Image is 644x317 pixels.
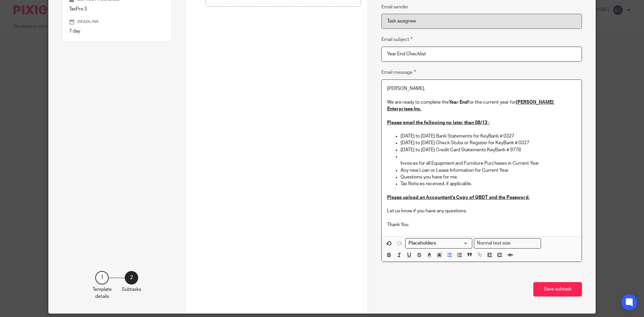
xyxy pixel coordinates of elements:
p: Thank You [387,221,576,228]
p: Any new Loan or Lease Information for Current Year [400,167,576,174]
label: Email sender [381,4,408,10]
div: Search for option [474,238,541,249]
u: Please email the following no later than 08/13 : [387,120,489,125]
label: Email message [381,68,416,76]
label: Email subject [381,36,413,43]
strong: Year End [449,100,468,105]
div: Placeholders [405,238,472,249]
div: 2 [125,271,138,284]
span: Normal text size [476,240,512,247]
input: Subject [381,47,582,62]
p: [DATE] to [DATE] Bank Statements for KeyBank # 0327 [400,133,576,140]
p: We are ready to complete the for the current year for [387,99,576,113]
input: Search for option [406,240,468,247]
p: [DATE] to [DATE] Check Stubs or Register for KeyBank # 0327 [400,140,576,146]
p: Invoices for all Equipment and Furniture Purchases in Current Year [400,160,576,167]
p: TaxPro 3 [69,6,165,12]
u: Please upload an Accountant's Copy of QBDT and the Password. [387,195,530,200]
button: Save subtask [533,282,582,297]
p: 7 day [69,28,165,35]
p: [PERSON_NAME], [387,85,576,92]
p: Deadline [69,19,165,24]
p: Let us know if you have any questions. [387,208,576,214]
div: Search for option [405,238,472,249]
p: Questions you have for me. [400,174,576,180]
p: [DATE] to [DATE] Credit Card Statements KeyBank # 9778 [400,147,576,153]
div: Text styles [474,238,541,249]
input: Search for option [513,240,537,247]
p: Tax Notices received, if applicable. [400,180,576,187]
div: 1 [95,271,109,284]
p: Subtasks [122,286,141,293]
p: Template details [93,286,112,300]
